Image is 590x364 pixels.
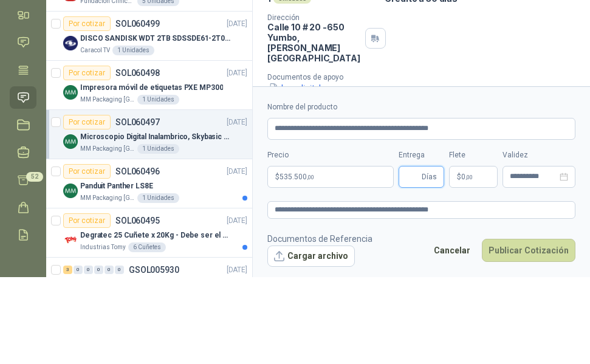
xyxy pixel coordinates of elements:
p: [DATE] [227,67,247,79]
div: Por cotizar [63,16,111,31]
p: Microscopio Digital Inalambrico, Skybasic 50x-1000x, Ampliac [80,131,232,143]
button: Publicar Cotización [482,239,575,262]
a: Por cotizarSOL060496[DATE] Company LogoPanduit Panther LS8EMM Packaging [GEOGRAPHIC_DATA]1 Unidades [46,159,252,208]
div: Por cotizar [63,115,111,129]
p: SOL060497 [115,118,160,126]
div: 1 Unidades [137,95,179,105]
p: Calle 10 # 20 -650 Yumbo , [PERSON_NAME][GEOGRAPHIC_DATA] [267,22,360,63]
p: MM Packaging [GEOGRAPHIC_DATA] [80,144,135,154]
p: MM Packaging [GEOGRAPHIC_DATA] [80,95,135,105]
p: [DATE] [227,18,247,30]
p: [DATE] [227,215,247,227]
p: Dirección [267,13,360,22]
a: 3 0 0 0 0 0 GSOL005930[DATE] [63,263,250,301]
div: 1 Unidades [112,46,154,55]
div: 1 Unidades [137,144,179,154]
span: 0 [461,173,473,180]
div: 1 Unidades [137,193,179,203]
p: Impresora móvil de etiquetas PXE MP300 [80,82,223,94]
a: Por cotizarSOL060495[DATE] Company LogoDegratec 25 Cuñete x 20Kg - Debe ser el de Tecnas (por aho... [46,208,252,258]
div: Por cotizar [63,164,111,179]
p: $535.500,00 [267,166,394,188]
img: Company Logo [63,36,78,50]
p: [DATE] [227,264,247,276]
p: Documentos de Referencia [267,232,372,246]
div: 0 [115,266,124,274]
img: Company Logo [63,85,78,100]
p: SOL060495 [115,216,160,225]
label: Entrega [399,149,444,161]
span: ,00 [465,174,473,180]
a: 52 [10,169,36,191]
p: DISCO SANDISK WDT 2TB SDSSDE61-2T00-G25 [80,33,232,44]
p: Documentos de apoyo [267,73,585,81]
span: 535.500 [280,173,314,180]
div: Por cotizar [63,213,111,228]
p: [DATE] [227,166,247,177]
div: 0 [84,266,93,274]
span: Días [422,167,437,187]
p: Industrias Tomy [80,242,126,252]
span: ,00 [307,174,314,180]
button: Cargar archivo [267,246,355,267]
div: 3 [63,266,72,274]
button: Cancelar [427,239,477,262]
a: Por cotizarSOL060498[DATE] Company LogoImpresora móvil de etiquetas PXE MP300MM Packaging [GEOGRA... [46,61,252,110]
div: 0 [94,266,103,274]
label: Precio [267,149,394,161]
a: Por cotizarSOL060497[DATE] Company LogoMicroscopio Digital Inalambrico, Skybasic 50x-1000x, Ampli... [46,110,252,159]
p: SOL060498 [115,69,160,77]
p: [DATE] [227,117,247,128]
p: GSOL005930 [129,266,179,274]
div: 0 [105,266,114,274]
p: SOL060496 [115,167,160,176]
p: Caracol TV [80,46,110,55]
div: 6 Cuñetes [128,242,166,252]
span: 52 [26,172,43,182]
label: Nombre del producto [267,101,575,113]
label: Flete [449,149,498,161]
img: Company Logo [63,184,78,198]
img: Company Logo [63,134,78,149]
label: Validez [503,149,575,161]
p: Panduit Panther LS8E [80,180,153,192]
a: Por cotizarSOL060499[DATE] Company LogoDISCO SANDISK WDT 2TB SDSSDE61-2T00-G25Caracol TV1 Unidades [46,12,252,61]
img: Company Logo [63,233,78,247]
p: Degratec 25 Cuñete x 20Kg - Debe ser el de Tecnas (por ahora homologado) - (Adjuntar ficha técnica) [80,230,232,241]
p: SOL060499 [115,19,160,28]
div: Por cotizar [63,66,111,80]
button: lupa digital.png [267,81,338,94]
p: $ 0,00 [449,166,498,188]
span: $ [457,173,461,180]
p: MM Packaging [GEOGRAPHIC_DATA] [80,193,135,203]
div: 0 [74,266,83,274]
